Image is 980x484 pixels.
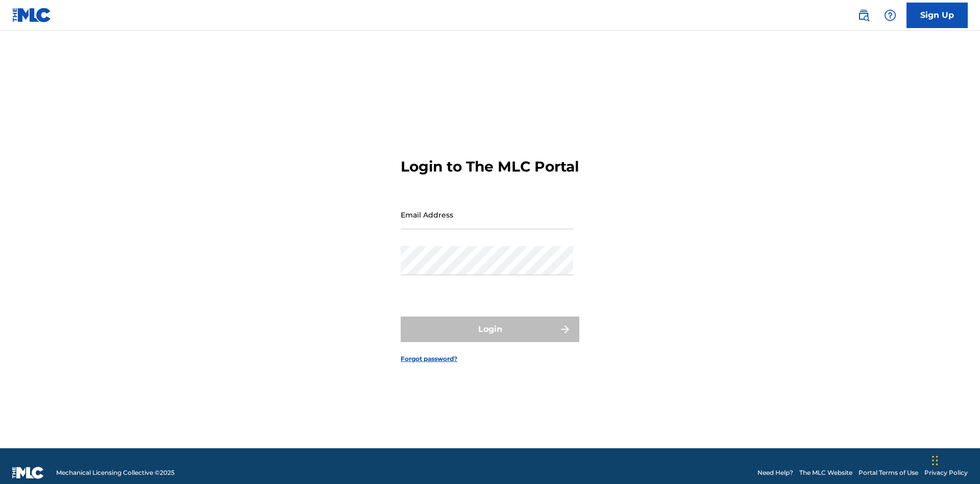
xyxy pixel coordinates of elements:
iframe: Chat Widget [929,435,980,484]
div: Help [880,5,900,26]
a: Forgot password? [401,354,457,364]
a: Public Search [853,5,874,26]
img: MLC Logo [12,8,52,22]
a: Sign Up [906,3,968,28]
img: search [857,9,870,21]
img: help [884,9,896,21]
a: Portal Terms of Use [859,468,918,477]
h3: Login to The MLC Portal [401,158,579,176]
span: Mechanical Licensing Collective © 2025 [56,468,175,477]
a: Privacy Policy [924,468,968,477]
a: Need Help? [757,468,793,477]
a: The MLC Website [799,468,852,477]
div: Drag [932,445,938,476]
img: logo [12,467,44,479]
